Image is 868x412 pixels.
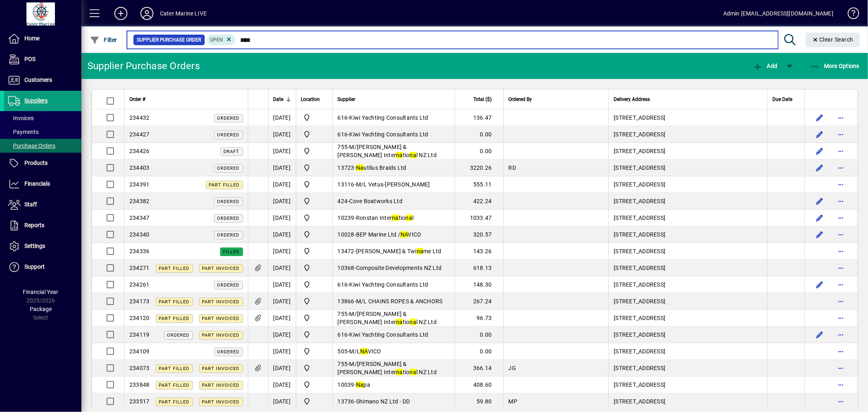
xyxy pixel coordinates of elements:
[608,293,767,310] td: [STREET_ADDRESS]
[813,328,826,341] button: Edit
[332,110,455,126] td: -
[834,311,847,324] button: More options
[268,327,296,343] td: [DATE]
[129,164,150,171] span: 234403
[455,260,503,276] td: 618.13
[332,160,455,176] td: -
[350,198,403,204] span: Cove Boatworks Ltd
[332,210,455,226] td: -
[301,280,328,289] span: Cater Marine
[338,198,348,204] span: 424
[202,383,240,388] span: Part Invoiced
[4,139,81,153] a: Purchase Orders
[509,398,518,405] span: MP
[350,348,381,355] span: M/L VICO
[338,114,348,121] span: 616
[332,360,455,377] td: -
[159,316,190,321] span: Part Filled
[202,333,240,338] span: Part Invoiced
[834,345,847,358] button: More options
[129,348,150,355] span: 234109
[129,331,150,338] span: 234119
[301,196,328,206] span: Cater Marine
[608,193,767,210] td: [STREET_ADDRESS]
[356,164,364,171] em: Na
[455,276,503,293] td: 148.30
[772,95,800,104] div: Due Date
[129,114,150,121] span: 234432
[202,266,240,271] span: Part Invoiced
[217,216,240,221] span: Ordered
[129,198,150,204] span: 234382
[338,361,348,367] span: 755
[338,164,354,171] span: 13723
[338,144,348,150] span: 755
[410,152,417,158] em: na
[332,377,455,393] td: -
[217,116,240,121] span: Ordered
[338,361,437,375] span: M/[PERSON_NAME] & [PERSON_NAME] Inter tio l NZ Ltd
[129,298,150,305] span: 234173
[268,276,296,293] td: [DATE]
[410,369,417,375] em: na
[753,63,777,69] span: Add
[24,243,45,249] span: Settings
[455,377,503,393] td: 408.60
[338,331,348,338] span: 616
[608,276,767,293] td: [STREET_ADDRESS]
[129,148,150,154] span: 234426
[834,362,847,375] button: More options
[8,142,55,149] span: Purchase Orders
[268,343,296,360] td: [DATE]
[4,215,81,236] a: Reports
[455,176,503,193] td: 555.11
[808,59,862,73] button: More Options
[338,181,354,188] span: 13116
[356,248,442,254] span: [PERSON_NAME] & Twi me Ltd
[455,160,503,176] td: 3220.26
[332,126,455,143] td: -
[455,226,503,243] td: 320.57
[137,36,201,44] span: Supplier Purchase Order
[455,360,503,377] td: 366.14
[268,176,296,193] td: [DATE]
[455,393,503,410] td: 59.80
[813,195,826,208] button: Edit
[608,110,767,126] td: [STREET_ADDRESS]
[332,293,455,310] td: -
[24,180,50,187] span: Financials
[268,193,296,210] td: [DATE]
[129,215,150,221] span: 234347
[202,399,240,405] span: Part Invoiced
[4,49,81,70] a: POS
[608,160,767,176] td: [STREET_ADDRESS]
[338,231,354,238] span: 10028
[207,35,236,45] mat-chip: Completion Status: Open
[217,349,240,355] span: Ordered
[224,149,240,154] span: Draft
[209,182,240,188] span: Part Filled
[842,2,858,28] a: Knowledge Base
[129,248,150,254] span: 234336
[268,210,296,226] td: [DATE]
[301,95,320,104] span: Location
[338,95,450,104] div: Supplier
[834,111,847,124] button: More options
[772,95,792,104] span: Due Date
[608,360,767,377] td: [STREET_ADDRESS]
[338,311,437,325] span: M/[PERSON_NAME] & [PERSON_NAME] Inter tio l NZ Ltd
[301,380,328,390] span: Cater Marine
[134,6,160,21] button: Profile
[332,143,455,160] td: -
[392,215,399,221] em: na
[608,210,767,226] td: [STREET_ADDRESS]
[159,266,190,271] span: Part Filled
[455,327,503,343] td: 0.00
[350,281,429,288] span: Kiwi Yachting Consultants Ltd
[813,228,826,241] button: Edit
[217,199,240,204] span: Ordered
[509,365,516,371] span: JG
[301,129,328,139] span: Cater Marine
[356,164,407,171] span: utilus Braids Ltd
[356,298,443,305] span: M/L CHAINS ROPES & ANCHORS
